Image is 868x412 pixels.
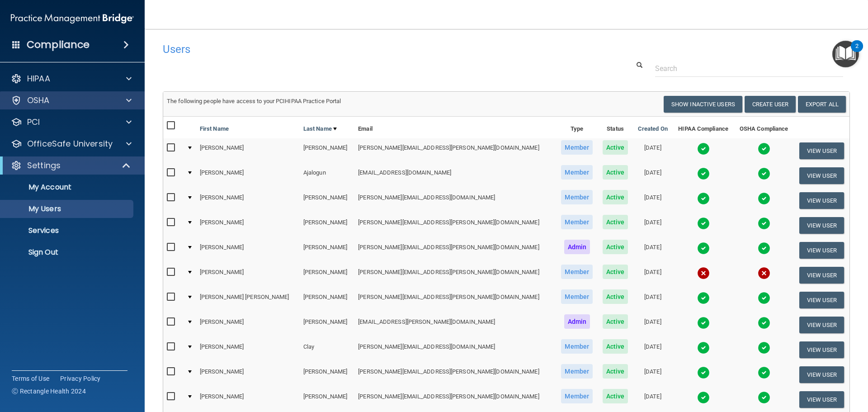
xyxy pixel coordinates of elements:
button: Create User [745,96,796,113]
p: My Account [6,183,129,192]
img: tick.e7d51cea.svg [758,391,770,404]
td: [PERSON_NAME] [300,387,354,412]
img: tick.e7d51cea.svg [697,167,710,180]
td: [PERSON_NAME] [300,188,354,213]
td: [DATE] [633,238,673,263]
td: [DATE] [633,288,673,313]
span: Member [561,339,593,354]
th: Type [556,117,598,138]
td: [PERSON_NAME][EMAIL_ADDRESS][DOMAIN_NAME] [354,188,556,213]
button: Open Resource Center, 2 new notifications [832,41,859,67]
button: View User [799,391,844,408]
p: PCI [27,117,40,128]
img: tick.e7d51cea.svg [697,192,710,205]
a: Last Name [303,123,337,134]
a: Settings [11,160,131,171]
td: [PERSON_NAME][EMAIL_ADDRESS][DOMAIN_NAME] [354,337,556,362]
span: Member [561,265,593,279]
td: [PERSON_NAME] [196,313,300,337]
img: tick.e7d51cea.svg [697,317,710,329]
img: tick.e7d51cea.svg [697,217,710,230]
span: Active [603,389,628,403]
td: [PERSON_NAME] [300,238,354,263]
td: [PERSON_NAME] [196,163,300,188]
img: tick.e7d51cea.svg [697,366,710,379]
a: Export All [798,96,846,113]
td: [PERSON_NAME] [196,362,300,387]
td: [PERSON_NAME] [196,138,300,163]
td: Ajalogun [300,163,354,188]
button: View User [799,341,844,358]
a: PCI [11,117,132,128]
span: Member [561,140,593,155]
p: Services [6,226,129,235]
td: Clay [300,337,354,362]
td: [DATE] [633,263,673,288]
img: tick.e7d51cea.svg [758,167,770,180]
span: Admin [564,314,590,329]
th: Status [598,117,633,138]
input: Search [655,60,843,77]
a: First Name [200,123,229,134]
td: [PERSON_NAME][EMAIL_ADDRESS][PERSON_NAME][DOMAIN_NAME] [354,213,556,238]
img: tick.e7d51cea.svg [697,292,710,304]
td: [PERSON_NAME][EMAIL_ADDRESS][PERSON_NAME][DOMAIN_NAME] [354,138,556,163]
img: tick.e7d51cea.svg [697,391,710,404]
img: tick.e7d51cea.svg [758,192,770,205]
td: [PERSON_NAME] [196,263,300,288]
img: cross.ca9f0e7f.svg [758,267,770,279]
td: [PERSON_NAME] [300,213,354,238]
td: [PERSON_NAME] [300,263,354,288]
td: [PERSON_NAME][EMAIL_ADDRESS][PERSON_NAME][DOMAIN_NAME] [354,288,556,313]
td: [DATE] [633,213,673,238]
div: 2 [855,46,859,58]
img: cross.ca9f0e7f.svg [697,267,710,279]
td: [PERSON_NAME] [196,188,300,213]
button: View User [799,366,844,383]
td: [PERSON_NAME] [PERSON_NAME] [196,288,300,313]
span: Active [603,140,628,155]
p: Sign Out [6,248,129,257]
span: Member [561,364,593,379]
td: [PERSON_NAME] [300,138,354,163]
img: tick.e7d51cea.svg [758,142,770,155]
td: [PERSON_NAME] [300,288,354,313]
p: My Users [6,204,129,213]
p: OfficeSafe University [27,138,113,149]
td: [DATE] [633,188,673,213]
a: OfficeSafe University [11,138,132,149]
td: [DATE] [633,313,673,337]
th: Email [354,117,556,138]
img: tick.e7d51cea.svg [697,142,710,155]
td: [DATE] [633,337,673,362]
span: Active [603,215,628,229]
td: [PERSON_NAME][EMAIL_ADDRESS][PERSON_NAME][DOMAIN_NAME] [354,387,556,412]
button: View User [799,142,844,159]
td: [PERSON_NAME][EMAIL_ADDRESS][PERSON_NAME][DOMAIN_NAME] [354,263,556,288]
p: Settings [27,160,61,171]
span: Active [603,240,628,254]
span: Member [561,165,593,180]
span: Active [603,265,628,279]
span: Active [603,165,628,180]
a: OSHA [11,95,132,106]
img: tick.e7d51cea.svg [758,366,770,379]
a: Created On [638,123,668,134]
img: tick.e7d51cea.svg [697,341,710,354]
button: Show Inactive Users [664,96,742,113]
td: [PERSON_NAME][EMAIL_ADDRESS][PERSON_NAME][DOMAIN_NAME] [354,362,556,387]
a: HIPAA [11,73,132,84]
span: The following people have access to your PCIHIPAA Practice Portal [167,98,341,104]
span: Active [603,190,628,204]
td: [PERSON_NAME] [196,337,300,362]
button: View User [799,317,844,333]
span: Active [603,289,628,304]
img: tick.e7d51cea.svg [758,217,770,230]
td: [PERSON_NAME] [196,238,300,263]
td: [DATE] [633,163,673,188]
span: Member [561,289,593,304]
img: PMB logo [11,9,134,28]
span: Member [561,190,593,204]
td: [PERSON_NAME] [300,313,354,337]
span: Admin [564,240,590,254]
